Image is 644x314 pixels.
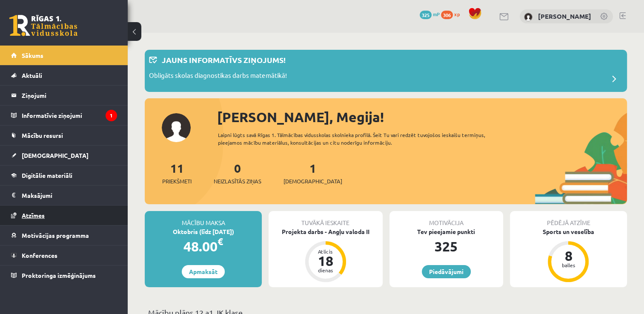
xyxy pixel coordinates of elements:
[11,86,117,105] a: Ziņojumi
[22,51,43,59] span: Sākums
[524,13,532,21] img: Megija Kozlovska
[313,249,338,254] div: Atlicis
[11,126,117,145] a: Mācību resursi
[389,236,503,257] div: 325
[283,160,342,186] a: 1[DEMOGRAPHIC_DATA]
[313,254,338,268] div: 18
[9,15,77,36] a: Rīgas 1. Tālmācības vidusskola
[11,245,117,265] a: Konferences
[22,86,117,105] legend: Ziņojumi
[269,227,382,236] div: Projekta darbs - Angļu valoda II
[11,66,117,85] a: Aktuāli
[214,160,261,186] a: 0Neizlasītās ziņas
[11,106,117,125] a: Informatīvie ziņojumi1
[389,211,503,227] div: Motivācija
[11,186,117,205] a: Maksājumi
[538,12,591,20] a: [PERSON_NAME]
[510,227,627,283] a: Sports un veselība 8 balles
[510,227,627,236] div: Sports un veselība
[11,46,117,65] a: Sākums
[11,206,117,225] a: Atzīmes
[420,11,432,19] span: 325
[313,268,338,273] div: dienas
[22,71,42,79] span: Aktuāli
[217,107,627,127] div: [PERSON_NAME], Megija!
[422,265,471,278] a: Piedāvājumi
[555,263,581,268] div: balles
[11,166,117,185] a: Digitālie materiāli
[22,211,45,219] span: Atzīmes
[11,226,117,245] a: Motivācijas programma
[214,177,261,186] span: Neizlasītās ziņas
[22,106,117,125] legend: Informatīvie ziņojumi
[22,171,72,179] span: Digitālie materiāli
[389,227,503,236] div: Tev pieejamie punkti
[11,265,117,285] a: Proktoringa izmēģinājums
[22,251,57,259] span: Konferences
[182,265,225,278] a: Apmaksāt
[22,151,89,159] span: [DEMOGRAPHIC_DATA]
[269,211,382,227] div: Tuvākā ieskaite
[22,231,89,239] span: Motivācijas programma
[149,71,287,83] p: Obligāts skolas diagnostikas darbs matemātikā!
[218,235,223,248] span: €
[218,131,507,146] div: Laipni lūgts savā Rīgas 1. Tālmācības vidusskolas skolnieka profilā. Šeit Tu vari redzēt tuvojošo...
[162,54,286,66] p: Jauns informatīvs ziņojums!
[441,11,464,17] a: 306 xp
[22,271,96,279] span: Proktoringa izmēģinājums
[454,11,460,17] span: xp
[145,227,262,236] div: Oktobris (līdz [DATE])
[269,227,382,283] a: Projekta darbs - Angļu valoda II Atlicis 18 dienas
[149,54,623,88] a: Jauns informatīvs ziņojums! Obligāts skolas diagnostikas darbs matemātikā!
[420,11,440,17] a: 325 mP
[162,177,192,186] span: Priekšmeti
[11,146,117,165] a: [DEMOGRAPHIC_DATA]
[433,11,440,17] span: mP
[22,131,63,139] span: Mācību resursi
[106,110,117,121] i: 1
[22,186,117,205] legend: Maksājumi
[555,249,581,263] div: 8
[510,211,627,227] div: Pēdējā atzīme
[145,211,262,227] div: Mācību maksa
[162,160,192,186] a: 11Priekšmeti
[441,11,453,19] span: 306
[283,177,342,186] span: [DEMOGRAPHIC_DATA]
[145,236,262,257] div: 48.00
